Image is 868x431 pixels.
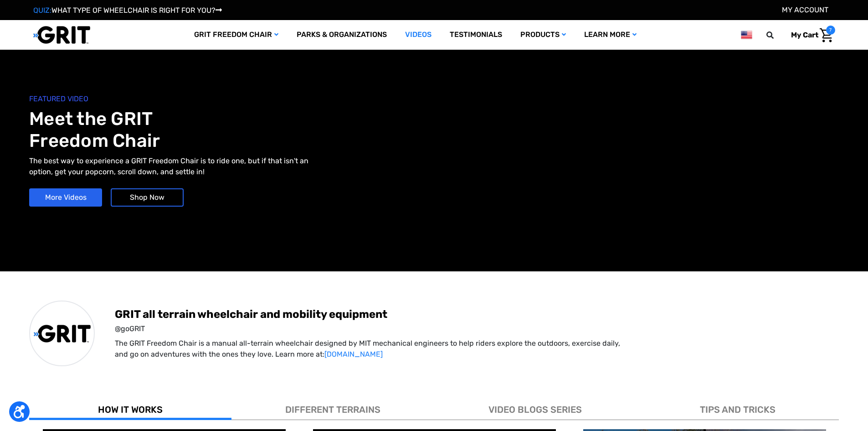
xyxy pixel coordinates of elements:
[29,93,434,104] span: FEATURED VIDEO
[820,28,833,42] img: Cart
[324,350,383,358] a: [DOMAIN_NAME]
[33,26,90,44] img: GRIT All-Terrain Wheelchair and Mobility Equipment
[33,6,222,15] a: QUIZ:WHAT TYPE OF WHEELCHAIR IS RIGHT FOR YOU?
[115,307,839,322] span: GRIT all terrain wheelchair and mobility equipment
[98,404,163,415] span: HOW IT WORKS
[33,6,51,15] span: QUIZ:
[111,188,184,207] a: Shop Now
[441,20,511,50] a: Testimonials
[782,5,828,14] a: Account
[115,338,621,360] p: The GRIT Freedom Chair is a manual all-terrain wheelchair designed by MIT mechanical engineers to...
[770,26,784,45] input: Search
[488,404,582,415] span: VIDEO BLOGS SERIES
[741,29,752,41] img: us.png
[115,323,839,334] span: @goGRIT
[700,404,776,415] span: TIPS AND TRICKS
[575,20,646,50] a: Learn More
[29,156,313,177] p: The best way to experience a GRIT Freedom Chair is to ride one, but if that isn't an option, get ...
[784,26,835,45] a: Cart with 7 items
[34,324,91,343] img: GRIT All-Terrain Wheelchair and Mobility Equipment
[791,31,818,39] span: My Cart
[29,108,434,152] h1: Meet the GRIT Freedom Chair
[826,26,835,35] span: 7
[285,404,380,415] span: DIFFERENT TERRAINS
[439,79,834,239] iframe: YouTube video player
[29,188,102,207] a: More Videos
[185,20,288,50] a: GRIT Freedom Chair
[288,20,396,50] a: Parks & Organizations
[396,20,441,50] a: Videos
[511,20,575,50] a: Products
